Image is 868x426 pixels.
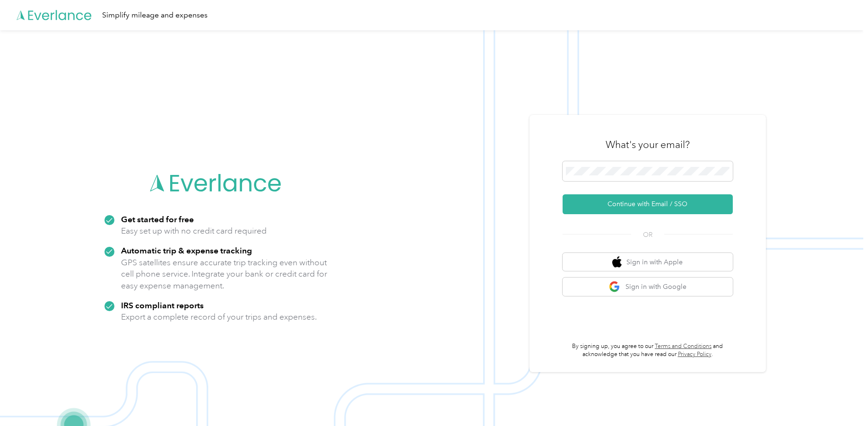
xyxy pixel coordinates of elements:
div: Simplify mileage and expenses [102,9,208,21]
p: GPS satellites ensure accurate trip tracking even without cell phone service. Integrate your bank... [121,257,328,292]
p: By signing up, you agree to our and acknowledge that you have read our . [563,342,733,359]
img: google logo [609,281,621,293]
span: OR [631,230,664,240]
a: Terms and Conditions [655,343,712,350]
img: apple logo [612,256,622,268]
strong: IRS compliant reports [121,300,204,310]
a: Privacy Policy [678,351,712,358]
h3: What's your email? [606,138,690,151]
button: google logoSign in with Google [563,278,733,296]
iframe: Everlance-gr Chat Button Frame [815,373,868,426]
p: Easy set up with no credit card required [121,225,267,237]
button: apple logoSign in with Apple [563,253,733,271]
button: Continue with Email / SSO [563,194,733,214]
strong: Automatic trip & expense tracking [121,245,252,255]
strong: Get started for free [121,214,194,224]
p: Export a complete record of your trips and expenses. [121,311,317,323]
